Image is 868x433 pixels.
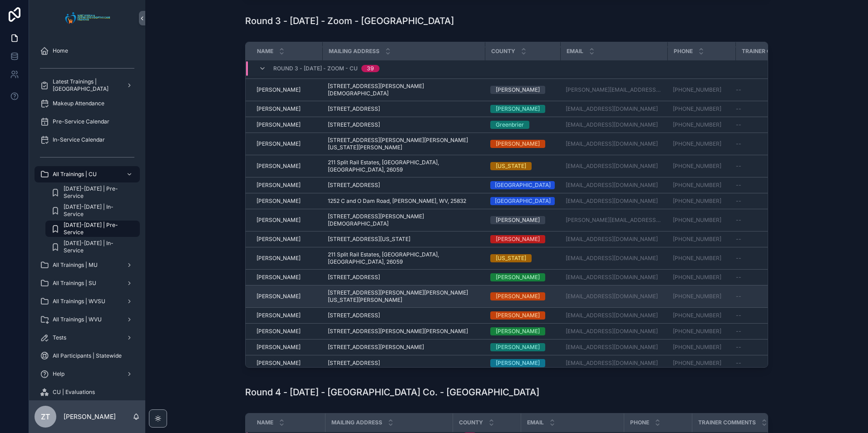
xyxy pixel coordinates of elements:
[736,236,801,243] a: --
[328,105,479,113] a: [STREET_ADDRESS]
[673,197,721,205] a: [PHONE_NUMBER]
[35,330,140,346] a: Tests
[53,370,64,378] span: Help
[496,311,540,320] div: [PERSON_NAME]
[736,162,741,170] span: --
[566,105,662,113] a: [EMAIL_ADDRESS][DOMAIN_NAME]
[490,327,555,335] a: [PERSON_NAME]
[736,312,741,319] span: --
[45,202,140,219] a: [DATE]-[DATE] | In-Service
[256,344,317,351] a: [PERSON_NAME]
[673,162,721,170] a: [PHONE_NUMBER]
[328,289,479,304] span: [STREET_ADDRESS][PERSON_NAME][PERSON_NAME][US_STATE][PERSON_NAME]
[736,121,741,128] span: --
[256,216,317,224] a: [PERSON_NAME]
[490,121,555,129] a: Greenbrier
[736,255,741,262] span: --
[35,77,140,93] a: Latest Trainings | [GEOGRAPHIC_DATA]
[257,48,273,55] span: Name
[490,86,555,94] a: [PERSON_NAME]
[566,121,658,128] a: [EMAIL_ADDRESS][DOMAIN_NAME]
[256,140,301,148] span: [PERSON_NAME]
[736,105,741,113] span: --
[367,65,374,72] div: 39
[566,312,658,319] a: [EMAIL_ADDRESS][DOMAIN_NAME]
[256,312,301,319] span: [PERSON_NAME]
[736,328,741,335] span: --
[566,236,662,243] a: [EMAIL_ADDRESS][DOMAIN_NAME]
[64,412,116,421] p: [PERSON_NAME]
[328,236,410,243] span: [STREET_ADDRESS][US_STATE]
[53,47,68,54] span: Home
[53,118,109,125] span: Pre-Service Calendar
[328,159,479,173] span: 211 Split Rail Estates, [GEOGRAPHIC_DATA], [GEOGRAPHIC_DATA], 26059
[490,162,555,170] a: [US_STATE]
[490,343,555,351] a: [PERSON_NAME]
[566,293,658,300] a: [EMAIL_ADDRESS][DOMAIN_NAME]
[328,251,479,266] a: 211 Split Rail Estates, [GEOGRAPHIC_DATA], [GEOGRAPHIC_DATA], 26059
[328,182,479,189] a: [STREET_ADDRESS]
[736,140,801,148] a: --
[566,86,662,93] a: [PERSON_NAME][EMAIL_ADDRESS][PERSON_NAME][DOMAIN_NAME]
[673,182,730,189] a: [PHONE_NUMBER]
[53,136,105,143] span: In-Service Calendar
[496,273,540,281] div: [PERSON_NAME]
[328,359,479,367] a: [STREET_ADDRESS]
[673,274,721,281] a: [PHONE_NUMBER]
[566,216,662,224] a: [PERSON_NAME][EMAIL_ADDRESS][PERSON_NAME][DOMAIN_NAME]
[35,275,140,291] a: All Trainings | SU
[673,182,721,189] a: [PHONE_NUMBER]
[256,293,301,300] span: [PERSON_NAME]
[566,140,658,148] a: [EMAIL_ADDRESS][DOMAIN_NAME]
[673,140,730,148] a: [PHONE_NUMBER]
[64,185,131,200] span: [DATE]-[DATE] | Pre-Service
[256,182,317,189] a: [PERSON_NAME]
[673,255,721,262] a: [PHONE_NUMBER]
[736,105,801,113] a: --
[673,359,730,367] a: [PHONE_NUMBER]
[673,197,730,205] a: [PHONE_NUMBER]
[63,11,112,25] img: App logo
[490,359,555,367] a: [PERSON_NAME]
[29,36,145,400] div: scrollable content
[673,293,730,300] a: [PHONE_NUMBER]
[256,312,317,319] a: [PERSON_NAME]
[736,274,801,281] a: --
[53,316,102,323] span: All Trainings | WVU
[35,95,140,112] a: Makeup Attendance
[673,274,730,281] a: [PHONE_NUMBER]
[673,86,721,93] a: [PHONE_NUMBER]
[736,359,741,367] span: --
[256,162,301,170] span: [PERSON_NAME]
[35,113,140,130] a: Pre-Service Calendar
[328,197,479,205] a: 1252 C and O Dam Road, [PERSON_NAME], WV, 25832
[736,182,801,189] a: --
[256,197,317,205] a: [PERSON_NAME]
[566,274,662,281] a: [EMAIL_ADDRESS][DOMAIN_NAME]
[736,255,801,262] a: --
[566,162,658,170] a: [EMAIL_ADDRESS][DOMAIN_NAME]
[328,137,479,151] span: [STREET_ADDRESS][PERSON_NAME][PERSON_NAME][US_STATE][PERSON_NAME]
[328,197,466,205] span: 1252 C and O Dam Road, [PERSON_NAME], WV, 25832
[736,197,801,205] a: --
[256,359,317,367] a: [PERSON_NAME]
[256,236,301,243] span: [PERSON_NAME]
[496,86,540,94] div: [PERSON_NAME]
[673,162,730,170] a: [PHONE_NUMBER]
[490,254,555,262] a: [US_STATE]
[256,344,301,351] span: [PERSON_NAME]
[496,327,540,335] div: [PERSON_NAME]
[490,292,555,300] a: [PERSON_NAME]
[459,419,483,426] span: County
[673,328,721,335] a: [PHONE_NUMBER]
[496,105,540,113] div: [PERSON_NAME]
[673,293,721,300] a: [PHONE_NUMBER]
[566,182,662,189] a: [EMAIL_ADDRESS][DOMAIN_NAME]
[673,236,730,243] a: [PHONE_NUMBER]
[736,121,801,128] a: --
[736,236,741,243] span: --
[566,328,662,335] a: [EMAIL_ADDRESS][DOMAIN_NAME]
[673,105,721,113] a: [PHONE_NUMBER]
[698,419,756,426] span: Trainer Comments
